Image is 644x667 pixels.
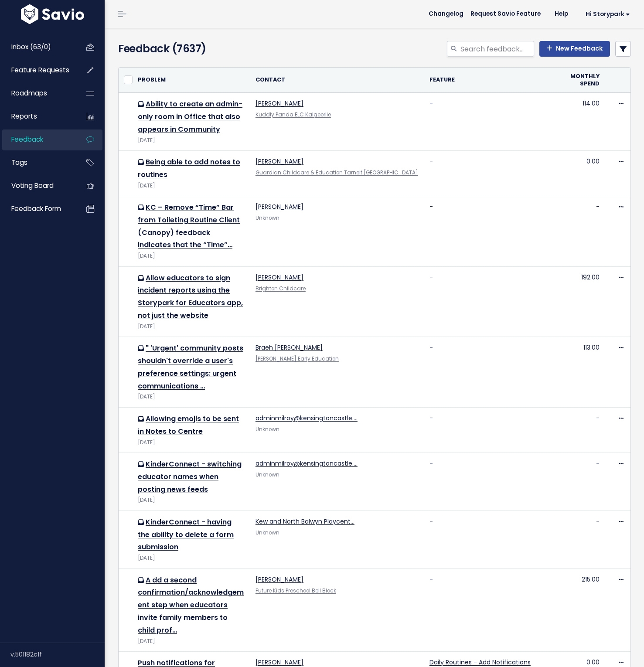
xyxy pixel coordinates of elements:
a: [PERSON_NAME] [256,202,303,211]
div: [DATE] [138,181,245,191]
span: Reports [11,112,37,121]
td: - [424,196,565,267]
div: [DATE] [138,554,245,563]
a: KC – Remove “Time” Bar from Toileting Routine Client (Canopy) feedback indicates that the “Time”… [138,202,240,250]
td: - [424,510,565,568]
span: Feedback [11,135,43,144]
a: Roadmaps [2,83,72,103]
span: Unknown [256,214,279,221]
td: - [424,407,565,453]
td: 113.00 [565,337,605,408]
a: Kew and North Balwyn Playcent… [256,517,354,526]
a: Allowing emojis to be sent in Notes to Centre [138,414,239,436]
th: Monthly spend [565,68,605,93]
span: Unknown [256,426,279,433]
td: - [565,510,605,568]
a: Ability to create an admin-only room in Office that also appears in Community [138,99,242,134]
a: Kuddly Panda ELC Kalgoorlie [256,111,331,118]
a: Hi Storypark [575,7,637,21]
td: - [424,151,565,196]
span: Hi Storypark [586,11,630,17]
td: - [424,453,565,510]
a: [PERSON_NAME] [256,273,303,282]
a: [PERSON_NAME] [256,99,303,108]
td: - [424,93,565,151]
div: [DATE] [138,252,245,261]
a: KinderConnect - switching educator names when posting news feeds [138,459,242,494]
td: - [424,266,565,337]
th: Contact [250,68,424,93]
a: A dd a second confirmation/acknowledgement step when educators invite family members to child prof… [138,575,244,635]
h4: Feedback (7637) [118,41,280,57]
a: Daily Routines - Add Notifications [429,658,531,667]
a: Braeh [PERSON_NAME] [256,343,323,352]
a: Guardian Childcare & Education Tarneit [GEOGRAPHIC_DATA] [256,169,418,176]
td: - [565,196,605,267]
td: - [424,568,565,651]
div: [DATE] [138,438,245,447]
a: Future Kids Preschool Bell Block [256,587,336,594]
a: Inbox (63/0) [2,37,72,57]
div: [DATE] [138,136,245,145]
div: [DATE] [138,496,245,505]
span: Roadmaps [11,88,47,98]
a: Feedback [2,129,72,150]
a: KinderConnect - having the ability to delete a form submission [138,517,234,552]
div: [DATE] [138,392,245,402]
td: 192.00 [565,266,605,337]
td: 215.00 [565,568,605,651]
a: [PERSON_NAME] Early Education [256,355,339,362]
span: Inbox (63/0) [11,42,51,51]
a: adminmilroy@kensingtoncastle.… [256,414,358,422]
a: Voting Board [2,176,72,196]
a: adminmilroy@kensingtoncastle.… [256,459,358,468]
input: Search feedback... [460,41,534,57]
span: Feature Requests [11,65,69,75]
img: logo-white.9d6f32f41409.svg [19,4,86,24]
div: v.501182c1f [10,643,105,666]
div: [DATE] [138,637,245,646]
a: Brighton Childcare [256,285,306,292]
a: Request Savio Feature [463,7,548,20]
a: Being able to add notes to routines [138,157,240,180]
div: [DATE] [138,322,245,331]
a: Feedback form [2,199,72,219]
span: Voting Board [11,181,54,190]
a: New Feedback [539,41,610,57]
span: Unknown [256,529,279,536]
span: Unknown [256,471,279,478]
td: 0.00 [565,151,605,196]
td: - [565,407,605,453]
th: Problem [133,68,250,93]
a: [PERSON_NAME] [256,658,303,667]
a: Allow educators to sign incident reports using the Storypark for Educators app, not just the website [138,273,243,320]
td: - [424,337,565,408]
span: Feedback form [11,204,61,213]
a: Tags [2,153,72,173]
span: Tags [11,158,27,167]
th: Feature [424,68,565,93]
span: Changelog [429,11,463,17]
a: [PERSON_NAME] [256,575,303,584]
a: Feature Requests [2,60,72,80]
td: 114.00 [565,93,605,151]
a: Help [548,7,575,20]
td: - [565,453,605,510]
a: Reports [2,106,72,126]
a: [PERSON_NAME] [256,157,303,166]
a: " 'Urgent' community posts shouldn't override a user's preference settings: urgent communications … [138,343,243,391]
